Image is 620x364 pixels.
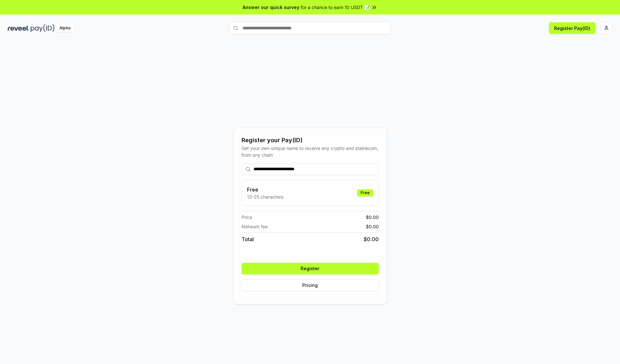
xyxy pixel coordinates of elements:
[243,4,299,11] span: Answer our quick survey
[549,22,595,34] button: Register Pay(ID)
[366,223,379,230] span: $ 0.00
[364,235,379,243] span: $ 0.00
[301,4,370,11] span: for a chance to earn 10 USDT 📝
[242,145,379,158] div: Get your own unique name to receive any crypto and stablecoin, from any chain
[56,24,74,32] div: Alpha
[242,223,268,230] span: Network fee
[8,24,29,32] img: reveel_dark
[247,193,283,200] p: 13-25 characters
[242,280,379,291] button: Pricing
[366,214,379,221] span: $ 0.00
[242,136,379,145] div: Register your Pay(ID)
[242,214,252,221] span: Price
[31,24,55,32] img: pay_id
[247,186,283,193] h3: Free
[242,263,379,274] button: Register
[357,189,373,196] div: Free
[242,235,254,243] span: Total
